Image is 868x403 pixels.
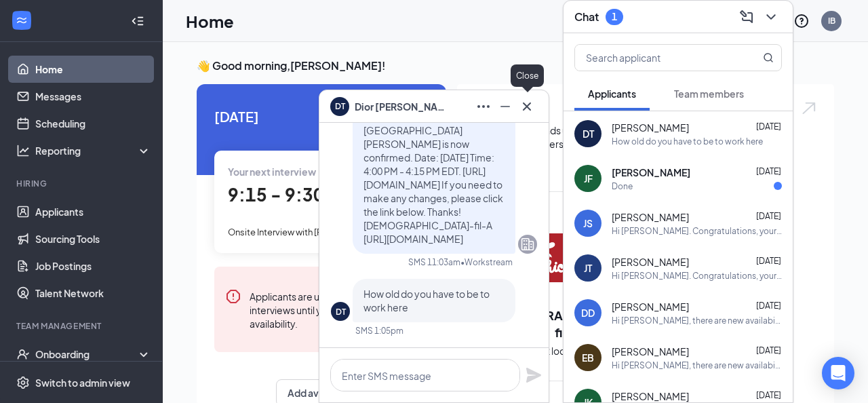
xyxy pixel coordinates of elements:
[511,64,544,87] div: Close
[584,261,592,275] div: JT
[225,288,241,305] svg: Error
[16,347,30,361] svg: UserCheck
[494,96,516,117] button: Minimize
[473,96,494,117] button: Ellipses
[35,280,151,307] a: Talent Network
[756,301,781,311] span: [DATE]
[582,351,594,364] div: EB
[35,83,151,110] a: Messages
[612,255,689,269] span: [PERSON_NAME]
[460,256,513,268] span: • Workstream
[612,345,689,358] span: [PERSON_NAME]
[612,225,782,237] div: Hi [PERSON_NAME]. Congratulations, your meeting with [DEMOGRAPHIC_DATA]-fil-A for Part Time Team ...
[574,9,599,24] h3: Chat
[612,360,782,371] div: Hi [PERSON_NAME], there are new availabilities for an interview. This is a reminder to schedule y...
[186,9,234,33] h1: Home
[793,13,810,29] svg: QuestionInfo
[756,345,781,356] span: [DATE]
[588,88,636,100] span: Applicants
[35,198,151,225] a: Applicants
[35,110,151,137] a: Scheduling
[756,121,781,132] span: [DATE]
[197,58,834,73] h3: 👋 Good morning, [PERSON_NAME] !
[519,98,535,115] svg: Cross
[612,210,689,224] span: [PERSON_NAME]
[756,166,781,176] span: [DATE]
[612,389,689,403] span: [PERSON_NAME]
[214,106,429,127] span: [DATE]
[581,306,595,320] div: DD
[612,270,782,282] div: Hi [PERSON_NAME]. Congratulations, your meeting with [DEMOGRAPHIC_DATA]-fil-A for Daytime Cashier...
[16,144,30,157] svg: Analysis
[355,99,450,114] span: Dior [PERSON_NAME]
[250,288,418,330] div: Applicants are unable to schedule interviews until you set up your availability.
[35,144,152,157] div: Reporting
[674,88,744,100] span: Team members
[16,376,30,389] svg: Settings
[475,98,492,115] svg: Ellipses
[756,256,781,266] span: [DATE]
[228,183,356,206] span: 9:15 - 9:30 AM
[16,320,149,332] div: Team Management
[516,96,538,117] button: Cross
[336,306,346,318] div: DT
[228,166,316,178] span: Your next interview
[35,376,130,389] div: Switch to admin view
[363,288,490,313] span: How old do you have to be to work here
[756,390,781,400] span: [DATE]
[763,52,774,63] svg: MagnifyingGlass
[584,172,593,185] div: JF
[131,14,144,28] svg: Collapse
[736,6,757,28] button: ComposeMessage
[763,9,779,25] svg: ChevronDown
[612,121,689,134] span: [PERSON_NAME]
[16,178,149,189] div: Hiring
[828,15,835,26] div: IB
[583,216,593,230] div: JS
[363,70,503,245] span: Hi Dior. Congratulations, your meeting with [DEMOGRAPHIC_DATA]-fil-A for Part Time Team Member at...
[526,367,542,383] svg: Plane
[612,166,690,179] span: [PERSON_NAME]
[15,14,28,27] svg: WorkstreamLogo
[519,236,536,252] svg: Company
[408,256,460,268] div: SMS 11:03am
[35,225,151,252] a: Sourcing Tools
[822,357,854,389] div: Open Intercom Messenger
[35,347,140,361] div: Onboarding
[497,98,513,115] svg: Minimize
[583,127,594,140] div: DT
[756,211,781,221] span: [DATE]
[800,100,818,116] img: open.6027fd2a22e1237b5b06.svg
[612,136,763,147] div: How old do you have to be to work here
[612,300,689,313] span: [PERSON_NAME]
[612,11,617,22] div: 1
[575,45,736,71] input: Search applicant
[612,315,782,326] div: Hi [PERSON_NAME], there are new availabilities for an interview. This is a reminder to schedule y...
[35,56,151,83] a: Home
[228,227,386,237] span: Onsite Interview with [PERSON_NAME]
[35,252,151,280] a: Job Postings
[612,180,633,192] div: Done
[738,9,755,25] svg: ComposeMessage
[355,325,403,337] div: SMS 1:05pm
[760,6,782,28] button: ChevronDown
